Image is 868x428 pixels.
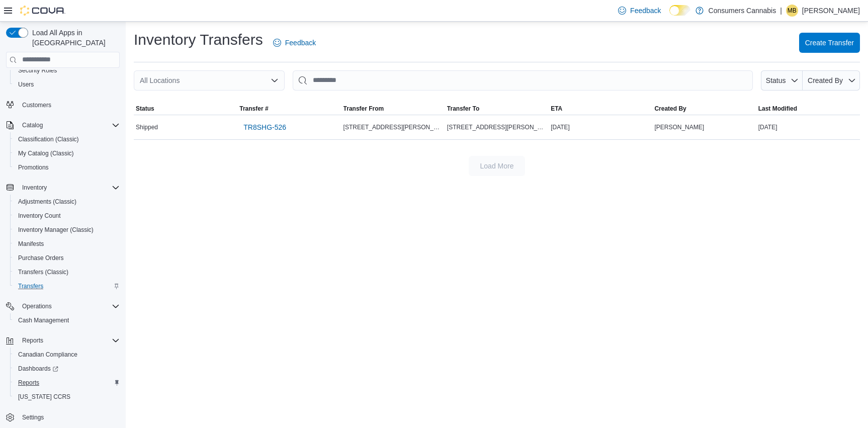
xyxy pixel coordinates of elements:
[14,266,72,278] a: Transfers (Classic)
[136,105,154,113] span: Status
[18,80,34,89] span: Users
[18,300,120,312] span: Operations
[22,101,51,109] span: Customers
[22,302,52,310] span: Operations
[18,411,48,423] a: Settings
[654,105,686,113] span: Created By
[14,133,83,145] a: Classification (Classic)
[14,161,120,174] span: Promotions
[14,363,62,375] a: Dashboards
[18,212,61,220] span: Inventory Count
[18,135,79,143] span: Classification (Classic)
[10,265,124,279] button: Transfers (Classic)
[14,238,120,250] span: Manifests
[669,5,690,16] input: Dark Mode
[2,410,124,424] button: Settings
[18,99,55,111] a: Customers
[2,299,124,313] button: Operations
[14,314,73,326] a: Cash Management
[239,117,290,137] a: TR8SHG-526
[447,123,547,131] span: [STREET_ADDRESS][PERSON_NAME]
[766,76,786,84] span: Status
[14,280,47,292] a: Transfers
[654,123,704,131] span: [PERSON_NAME]
[14,252,120,264] span: Purchase Orders
[14,363,120,375] span: Dashboards
[14,224,120,236] span: Inventory Manager (Classic)
[10,348,124,362] button: Canadian Compliance
[22,413,44,421] span: Settings
[18,163,49,172] span: Promotions
[18,316,69,324] span: Cash Management
[18,240,44,248] span: Manifests
[18,300,56,312] button: Operations
[10,376,124,390] button: Reports
[14,210,120,222] span: Inventory Count
[805,38,854,48] span: Create Transfer
[18,351,77,359] span: Canadian Compliance
[18,99,120,111] span: Customers
[18,282,43,290] span: Transfers
[28,28,120,48] span: Load All Apps in [GEOGRAPHIC_DATA]
[293,70,753,91] input: This is a search bar. After typing your query, hit enter to filter the results lower in the page.
[134,103,237,115] button: Status
[614,1,665,21] a: Feedback
[14,78,120,91] span: Users
[285,38,316,48] span: Feedback
[447,105,479,113] span: Transfer To
[18,411,120,423] span: Settings
[18,226,94,234] span: Inventory Manager (Classic)
[2,333,124,348] button: Reports
[756,121,860,133] div: [DATE]
[10,362,124,376] a: Dashboards
[10,313,124,327] button: Cash Management
[14,252,68,264] a: Purchase Orders
[709,5,776,17] p: Consumers Cannabis
[630,6,661,16] span: Feedback
[14,64,61,76] a: Security Roles
[2,181,124,195] button: Inventory
[18,334,47,347] button: Reports
[780,5,782,17] p: |
[22,121,43,129] span: Catalog
[14,349,120,361] span: Canadian Compliance
[343,105,384,113] span: Transfer From
[239,105,268,113] span: Transfer #
[18,268,68,276] span: Transfers (Classic)
[799,33,860,53] button: Create Transfer
[2,118,124,132] button: Catalog
[803,70,860,91] button: Created By
[14,391,120,403] span: Washington CCRS
[10,63,124,77] button: Security Roles
[756,103,860,115] button: Last Modified
[758,105,797,113] span: Last Modified
[18,66,57,74] span: Security Roles
[761,70,803,91] button: Status
[14,377,120,389] span: Reports
[10,195,124,209] button: Adjustments (Classic)
[14,349,81,361] a: Canadian Compliance
[22,336,43,345] span: Reports
[652,103,756,115] button: Created By
[18,254,64,262] span: Purchase Orders
[18,119,120,131] span: Catalog
[341,103,445,115] button: Transfer From
[18,365,58,373] span: Dashboards
[10,77,124,92] button: Users
[14,133,120,145] span: Classification (Classic)
[343,123,443,131] span: [STREET_ADDRESS][PERSON_NAME]
[10,160,124,175] button: Promotions
[136,123,158,131] span: Shipped
[18,182,120,194] span: Inventory
[10,251,124,265] button: Purchase Orders
[14,147,120,159] span: My Catalog (Classic)
[469,156,525,176] button: Load More
[802,5,860,17] p: [PERSON_NAME]
[243,122,286,132] span: TR8SHG-526
[10,279,124,293] button: Transfers
[14,147,78,159] a: My Catalog (Classic)
[14,238,48,250] a: Manifests
[10,390,124,404] button: [US_STATE] CCRS
[808,76,843,84] span: Created By
[20,6,65,16] img: Cova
